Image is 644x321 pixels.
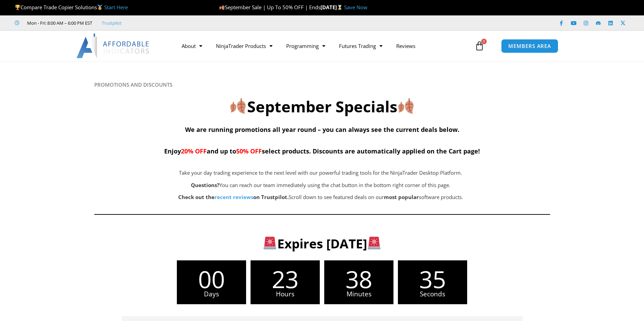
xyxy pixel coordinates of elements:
span: We are running promotions all year round – you can always see the current deals below. [185,125,459,134]
img: ⌛ [337,5,342,10]
span: Seconds [398,291,467,297]
span: 00 [177,267,246,291]
h2: September Specials [94,97,550,117]
span: 50% OFF [236,147,262,155]
span: Compare Trade Copier Solutions [15,4,128,11]
span: 20% OFF [181,147,207,155]
a: Start Here [104,4,128,11]
img: LogoAI | Affordable Indicators – NinjaTrader [76,34,150,58]
span: 35 [398,267,467,291]
span: 23 [251,267,320,291]
a: recent reviews [215,194,253,200]
p: You can reach our team immediately using the chat button in the bottom right corner of this page. [129,181,513,190]
span: Days [177,291,246,297]
h6: PROMOTIONS AND DISCOUNTS [94,82,550,88]
strong: Questions? [191,182,219,188]
a: Save Now [344,4,367,11]
strong: [DATE] [320,4,344,11]
a: Trustpilot [102,19,122,27]
a: 0 [464,36,495,56]
img: 🍂 [230,98,246,114]
span: 0 [481,39,487,44]
span: Minutes [324,291,393,297]
strong: Check out the on Trustpilot. [178,194,289,200]
p: Scroll down to see featured deals on our software products. [129,193,513,202]
a: Futures Trading [332,38,389,54]
img: 🏆 [15,5,20,10]
span: Take your day trading experience to the next level with our powerful trading tools for the NinjaT... [179,169,462,176]
a: About [175,38,209,54]
b: most popular [384,194,419,200]
a: Reviews [389,38,422,54]
img: 🚨 [368,237,380,249]
img: 🚨 [264,237,276,249]
h3: Expires [DATE] [105,235,539,252]
a: MEMBERS AREA [501,39,558,53]
span: Enjoy and up to select products. Discounts are automatically applied on the Cart page! [164,147,480,155]
a: NinjaTrader Products [209,38,279,54]
a: Programming [279,38,332,54]
span: Mon - Fri: 8:00 AM – 6:00 PM EST [25,19,92,27]
span: September Sale | Up To 50% OFF | Ends [219,4,320,11]
img: 🍂 [219,5,224,10]
img: 🍂 [398,98,414,114]
span: Hours [251,291,320,297]
span: MEMBERS AREA [508,44,551,49]
nav: Menu [175,38,473,54]
span: 38 [324,267,393,291]
img: 🥇 [97,5,102,10]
